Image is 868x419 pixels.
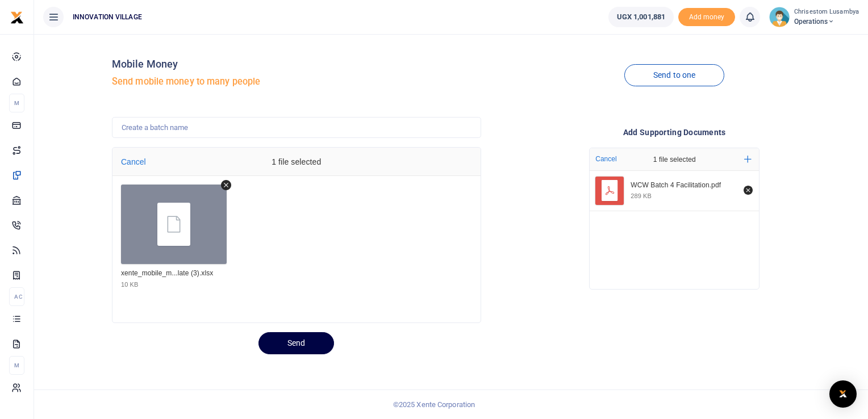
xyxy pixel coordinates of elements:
[112,117,481,139] input: Create a batch name
[118,154,149,170] button: Cancel
[626,148,723,171] div: 1 file selected
[10,12,24,21] a: logo-small logo-large logo-large
[490,126,859,139] h4: Add supporting Documents
[608,7,674,27] a: UGX 1,001,881
[631,181,737,190] div: WCW Batch 4 Facilitation.pdf
[112,147,481,323] div: File Uploader
[604,7,678,27] li: Wallet ballance
[9,94,24,112] li: M
[829,380,857,408] div: Open Intercom Messenger
[617,11,665,23] span: UGX 1,001,881
[678,8,735,27] span: Add money
[794,7,859,17] small: Chrisestom Lusambya
[794,16,859,27] span: Operations
[121,269,224,278] div: xente_mobile_money_template (3).xlsx
[678,12,735,20] a: Add money
[9,356,24,375] li: M
[9,287,24,306] li: Ac
[68,12,147,22] span: INNOVATION VILLAGE
[740,151,756,167] button: Add more files
[112,58,481,70] h4: Mobile Money
[631,192,652,200] div: 289 KB
[678,8,735,27] li: Toup your wallet
[769,7,859,27] a: profile-user Chrisestom Lusambya Operations
[221,180,231,190] button: Remove file
[258,332,334,354] button: Send
[10,11,24,24] img: logo-small
[121,280,138,288] div: 10 KB
[769,7,790,27] img: profile-user
[211,148,382,176] div: 1 file selected
[589,148,759,290] div: File Uploader
[624,64,724,86] a: Send to one
[112,76,481,87] h5: Send mobile money to many people
[742,184,754,196] button: Remove file
[592,152,620,166] button: Cancel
